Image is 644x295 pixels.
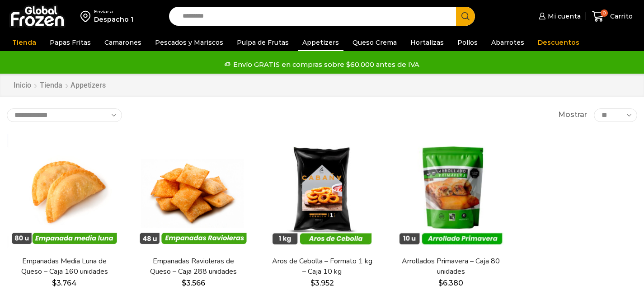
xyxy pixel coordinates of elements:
a: Pollos [453,34,482,51]
bdi: 3.764 [52,279,77,287]
a: Empanadas Ravioleras de Queso – Caja 288 unidades [141,256,245,277]
span: $ [438,279,443,287]
a: Empanadas Media Luna de Queso – Caja 160 unidades [13,256,117,277]
a: Tienda [39,80,63,91]
a: Hortalizas [406,34,448,51]
img: address-field-icon.svg [80,9,94,24]
div: Despacho 1 [94,15,133,24]
span: Mi cuenta [545,12,581,21]
bdi: 3.952 [310,279,334,287]
a: Pulpa de Frutas [232,34,293,51]
a: Mi cuenta [536,7,581,25]
a: Inicio [13,80,32,91]
a: Arrollados Primavera – Caja 80 unidades [399,256,503,277]
a: Appetizers [298,34,343,51]
a: 0 Carrito [590,6,635,27]
bdi: 3.566 [182,279,205,287]
span: 0 [601,9,608,17]
span: Mostrar [558,110,587,120]
span: $ [182,279,186,287]
a: Tienda [8,34,41,51]
h1: Appetizers [71,81,106,89]
span: $ [52,279,56,287]
nav: Breadcrumb [13,80,106,91]
button: Search button [456,7,475,26]
div: Enviar a [94,9,133,15]
a: Camarones [100,34,146,51]
span: $ [310,279,315,287]
a: Aros de Cebolla – Formato 1 kg – Caja 10 kg [270,256,374,277]
a: Papas Fritas [45,34,95,51]
a: Descuentos [533,34,584,51]
a: Abarrotes [487,34,529,51]
a: Queso Crema [348,34,401,51]
span: Carrito [608,12,633,21]
a: Pescados y Mariscos [150,34,228,51]
select: Pedido de la tienda [7,108,122,122]
bdi: 6.380 [438,279,463,287]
